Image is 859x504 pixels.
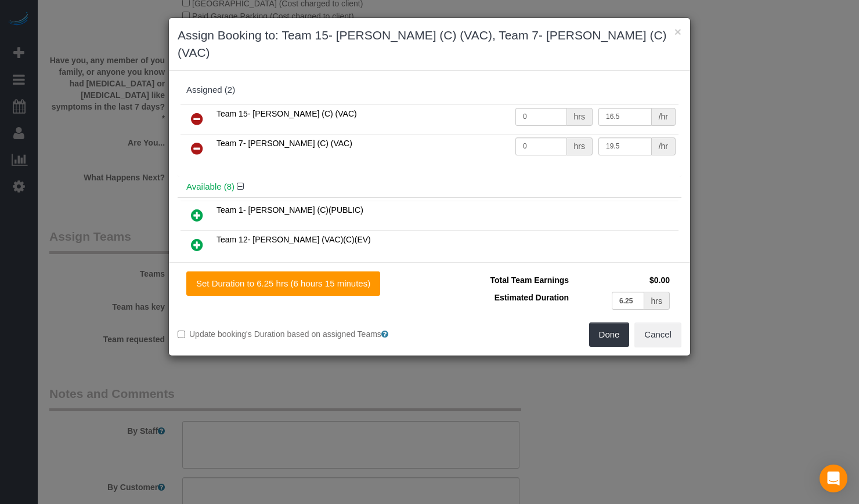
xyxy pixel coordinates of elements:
[644,292,670,310] div: hrs
[567,108,593,126] div: hrs
[186,182,673,192] h4: Available (8)
[820,465,847,492] div: Open Intercom Messenger
[178,27,681,61] h3: Assign Booking to: Team 15- [PERSON_NAME] (C) (VAC), Team 7- [PERSON_NAME] (C) (VAC)
[652,108,676,126] div: /hr
[438,271,572,289] td: Total Team Earnings
[589,322,630,347] button: Done
[634,322,681,347] button: Cancel
[652,137,676,155] div: /hr
[178,328,421,340] label: Update booking's Duration based on assigned Teams
[674,26,681,38] button: ×
[495,293,569,302] span: Estimated Duration
[216,235,371,244] span: Team 12- [PERSON_NAME] (VAC)(C)(EV)
[186,85,673,95] div: Assigned (2)
[216,139,352,148] span: Team 7- [PERSON_NAME] (C) (VAC)
[178,331,185,338] input: Update booking's Duration based on assigned Teams
[216,205,363,215] span: Team 1- [PERSON_NAME] (C)(PUBLIC)
[567,137,593,155] div: hrs
[572,271,673,289] td: $0.00
[216,109,357,118] span: Team 15- [PERSON_NAME] (C) (VAC)
[186,271,380,296] button: Set Duration to 6.25 hrs (6 hours 15 minutes)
